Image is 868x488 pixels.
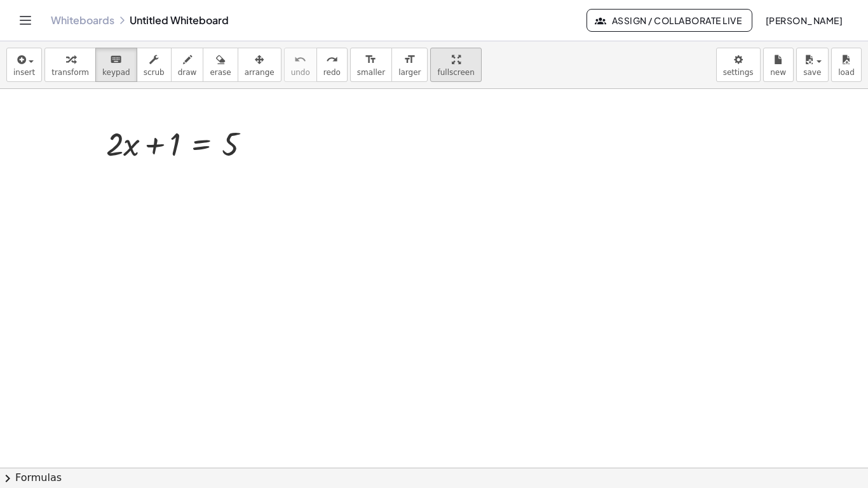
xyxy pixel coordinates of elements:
span: arrange [245,68,275,77]
button: undoundo [284,48,317,82]
button: Assign / Collaborate Live [587,9,752,32]
button: format_sizelarger [391,48,428,82]
span: new [770,68,786,77]
button: transform [44,48,96,82]
span: undo [291,68,310,77]
i: redo [326,52,338,67]
span: insert [13,68,35,77]
button: redoredo [316,48,348,82]
span: save [803,68,821,77]
button: Toggle navigation [15,10,36,30]
span: transform [51,68,89,77]
button: save [796,48,829,82]
span: smaller [357,68,385,77]
span: redo [323,68,341,77]
button: [PERSON_NAME] [755,9,853,32]
span: scrub [144,68,165,77]
span: Assign / Collaborate Live [597,15,742,26]
span: [PERSON_NAME] [765,15,843,26]
i: format_size [403,52,416,67]
span: settings [723,68,754,77]
i: format_size [365,52,377,67]
button: draw [171,48,204,82]
button: arrange [238,48,281,82]
span: load [838,68,855,77]
button: scrub [137,48,172,82]
span: erase [210,68,231,77]
button: format_sizesmaller [350,48,392,82]
button: fullscreen [430,48,481,82]
button: settings [716,48,761,82]
span: draw [178,68,197,77]
span: larger [398,68,421,77]
button: load [831,48,862,82]
i: undo [294,52,306,67]
button: keyboardkeypad [95,48,137,82]
span: keypad [102,68,130,77]
button: new [763,48,794,82]
button: insert [6,48,42,82]
a: Whiteboards [51,14,114,27]
i: keyboard [110,52,122,67]
button: erase [203,48,238,82]
span: fullscreen [437,68,474,77]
